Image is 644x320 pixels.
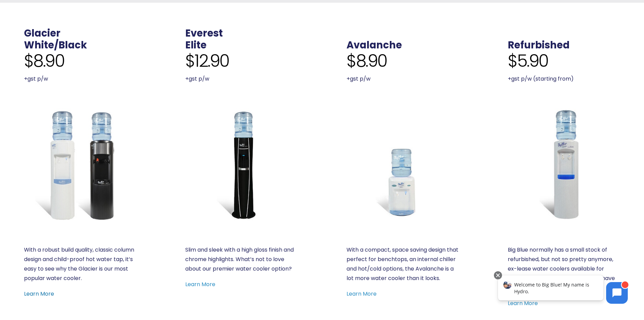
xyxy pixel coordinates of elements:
[185,245,297,274] p: Slim and sleek with a high gloss finish and chrome highlights. What’s not to love about our premi...
[347,38,402,52] a: Avalanche
[185,108,297,220] a: Everest Elite
[508,51,548,71] span: $5.90
[185,74,297,84] p: +gst p/w
[185,26,223,40] a: Everest
[508,38,570,52] a: Refurbished
[24,108,136,220] a: Glacier White or Black
[185,38,207,52] a: Elite
[24,74,136,84] p: +gst p/w
[508,245,620,293] p: Big Blue normally has a small stock of refurbished, but not so pretty anymore, ex-lease water coo...
[508,108,620,220] a: Refurbished
[347,290,377,298] a: Learn More
[347,26,349,40] span: .
[185,280,215,288] a: Learn More
[185,51,229,71] span: $12.90
[508,74,620,84] p: +gst p/w (starting from)
[508,26,510,40] span: .
[347,51,387,71] span: $8.90
[24,26,61,40] a: Glacier
[491,270,635,311] iframe: Chatbot
[347,245,459,283] p: With a compact, space saving design that perfect for benchtops, an internal chiller and hot/cold ...
[347,108,459,220] a: Benchtop Avalanche
[347,74,459,84] p: +gst p/w
[24,38,87,52] a: White/Black
[24,245,136,283] p: With a robust build quality, classic column design and child-proof hot water tap, it’s easy to se...
[24,51,65,71] span: $8.90
[24,290,54,298] a: Learn More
